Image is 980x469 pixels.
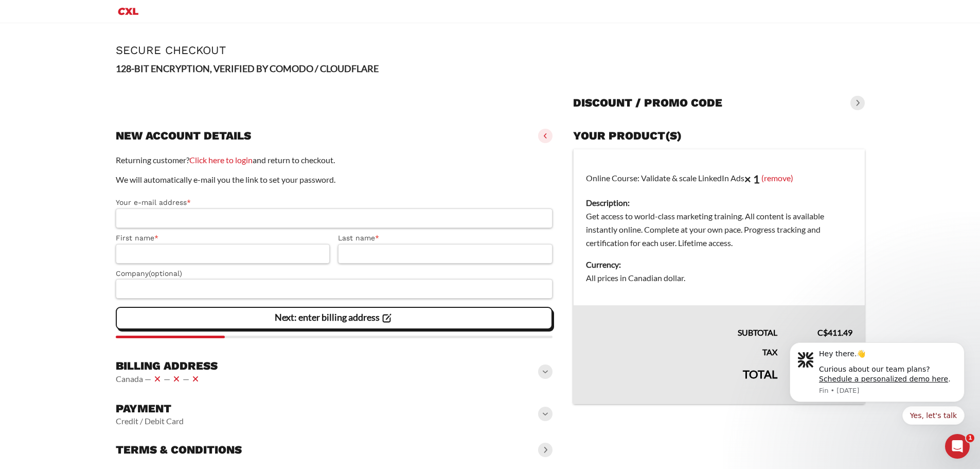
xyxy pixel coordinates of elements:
[574,305,790,339] th: Subtotal
[149,269,182,277] span: (optional)
[116,153,553,167] p: Returning customer? and return to checkout.
[116,129,251,143] h3: New account details
[966,434,974,442] span: 1
[116,197,553,209] label: Your e-mail address
[573,96,722,110] h3: Discount / promo code
[116,307,553,329] vaadin-button: Next: enter billing address
[574,359,790,404] th: Total
[189,155,253,165] a: Click here to login
[116,63,379,74] strong: 128-BIT ENCRYPTION, VERIFIED BY COMODO / CLOUDFLARE
[574,339,790,359] th: Tax
[116,173,553,186] p: We will automatically e-mail you the link to set your password.
[116,373,218,385] vaadin-horizontal-layout: Canada — — —
[761,172,793,182] a: (remove)
[116,44,865,57] h1: Secure Checkout
[338,232,553,244] label: Last name
[774,308,980,441] iframe: Intercom notifications message
[586,271,852,285] dd: All prices in Canadian dollar.
[744,172,760,186] strong: × 1
[945,434,970,459] iframe: Intercom live chat
[586,210,852,250] dd: Get access to world-class marketing training. All content is available instantly online. Complete...
[586,196,852,210] dt: Description:
[116,416,184,426] vaadin-horizontal-layout: Credit / Debit Card
[116,402,184,416] h3: Payment
[574,149,865,306] td: Online Course: Validate & scale LinkedIn Ads
[116,443,242,457] h3: Terms & conditions
[586,258,852,271] dt: Currency:
[116,359,218,373] h3: Billing address
[116,232,330,244] label: First name
[116,268,553,280] label: Company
